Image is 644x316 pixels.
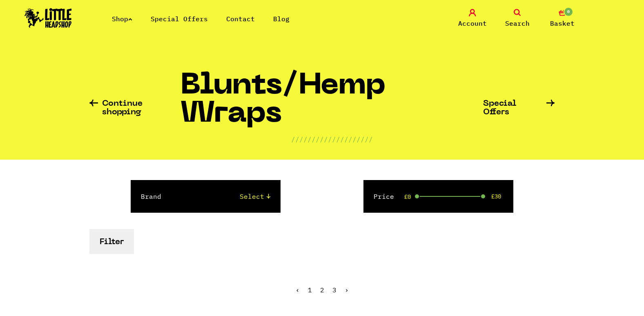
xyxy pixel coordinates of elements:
[180,72,484,134] h1: Blunts/Hemp Wraps
[505,18,530,28] span: Search
[491,193,501,200] span: £30
[141,191,161,201] label: Brand
[497,9,538,28] a: Search
[226,15,255,23] a: Contact
[332,286,336,294] a: 3
[296,287,300,293] li: « Previous
[25,8,72,28] img: Little Head Shop Logo
[308,286,312,294] span: 1
[542,9,583,28] a: 0 Basket
[320,286,324,294] a: 2
[564,7,573,17] span: 0
[89,100,180,117] a: Continue shopping
[273,15,290,23] a: Blog
[89,229,134,254] button: Filter
[296,286,300,294] span: ‹
[404,194,411,200] span: £0
[112,15,132,23] a: Shop
[374,191,394,201] label: Price
[550,18,575,28] span: Basket
[345,286,349,294] a: Next »
[483,100,555,117] a: Special Offers
[151,15,208,23] a: Special Offers
[458,18,487,28] span: Account
[291,134,373,144] p: ////////////////////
